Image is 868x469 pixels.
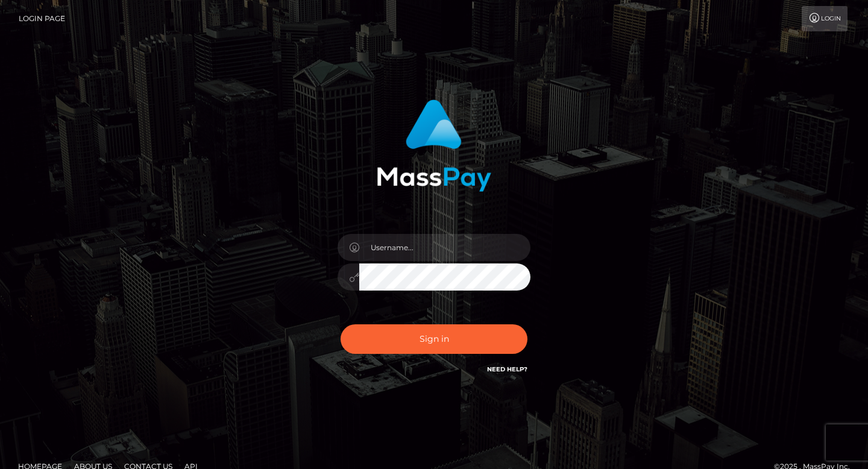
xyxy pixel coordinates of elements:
[487,365,527,373] a: Need Help?
[341,324,527,354] button: Sign in
[377,99,491,192] img: MassPay Login
[802,6,848,31] a: Login
[19,6,65,31] a: Login Page
[359,234,530,261] input: Username...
